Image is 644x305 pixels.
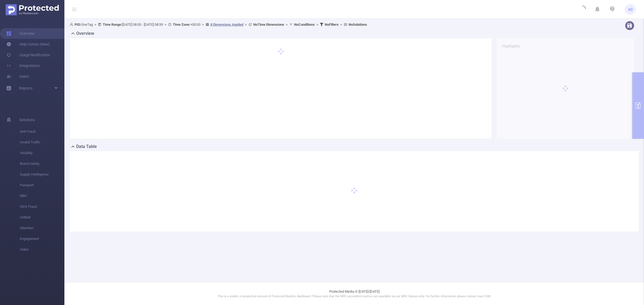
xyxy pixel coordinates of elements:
[20,233,64,244] span: Engagement
[19,83,32,94] a: Reports
[78,294,631,299] p: This is a stable, in production version of Protected Media's dashboard. Please note that the MRC ...
[20,191,64,201] span: MRC
[20,169,64,180] span: Supply Intelligence
[76,30,94,37] h2: Overview
[325,23,339,27] b: No Filters
[6,71,29,82] a: Users
[243,23,248,27] span: >
[210,23,243,27] u: 8 Dimensions Applied
[6,60,40,71] a: Integrations
[20,180,64,191] span: Passport
[20,201,64,212] span: Click Fraud
[253,23,284,27] b: No Time Dimensions
[6,4,59,15] img: Protected Media
[70,23,75,26] i: icon: user
[6,39,50,50] a: Help Center (New)
[20,126,64,137] span: Anti-Fraud
[315,23,320,27] span: >
[200,23,206,27] span: >
[20,223,64,233] span: Attention
[64,282,644,305] footer: Protected Media © [DATE]-[DATE]
[20,212,64,223] span: Unified
[628,4,633,15] span: sO
[19,86,32,90] span: Reports
[20,148,64,158] span: Visibility
[579,6,586,13] i: icon: loading
[19,114,35,125] span: Solutions
[20,244,64,255] span: Video
[76,143,97,150] h2: Data Table
[6,28,35,39] a: Overview
[93,23,98,27] span: >
[294,23,315,27] b: No Conditions
[349,23,367,27] b: No Solutions
[20,158,64,169] span: Brand Safety
[70,23,367,27] span: OneTag [DATE] 08:00 - [DATE] 08:59 +00:00
[173,23,190,27] b: Time Zone:
[75,23,81,27] b: PID:
[103,23,122,27] b: Time Range:
[163,23,168,27] span: >
[339,23,344,27] span: >
[20,137,64,148] span: Invalid Traffic
[6,50,50,60] a: Usage Notification
[284,23,289,27] span: >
